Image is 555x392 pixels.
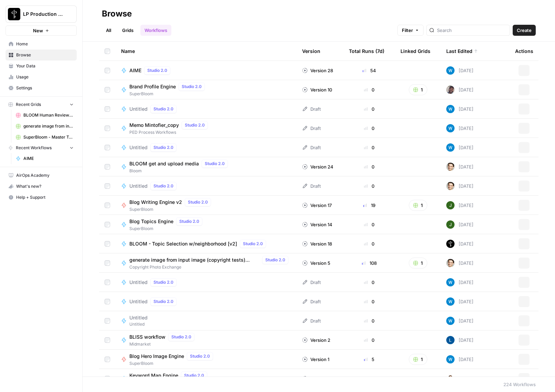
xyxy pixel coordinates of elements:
span: Studio 2.0 [153,298,173,305]
div: Draft [302,298,321,305]
span: New [33,27,43,34]
img: fdbthlkohqvq3b2ybzi3drh0kqcb [446,374,455,383]
span: BLOOM get and upload media [129,160,199,167]
span: AIME [129,67,141,74]
div: Draft [302,183,321,189]
div: [DATE] [446,105,473,113]
div: Draft [302,106,321,112]
span: Create [517,27,532,34]
button: 1 [409,84,427,95]
img: e6dqg6lbdbpjqp1a7mpgiwrn07v8 [446,124,455,132]
div: 224 Workflows [503,381,536,388]
img: e6dqg6lbdbpjqp1a7mpgiwrn07v8 [446,355,455,363]
div: 0 [349,86,389,93]
span: Blog Writing Engine v2 [129,199,182,206]
div: [DATE] [446,317,473,325]
img: j7temtklz6amjwtjn5shyeuwpeb0 [446,182,455,190]
span: Copyright Photo Exchange [129,264,291,270]
button: Recent Grids [6,99,77,110]
span: AIME [23,155,74,162]
span: Untitled [129,314,148,321]
div: [DATE] [446,124,473,132]
a: UntitledStudio 2.0 [121,105,291,113]
div: Draft [302,317,321,324]
div: 0 [349,183,389,189]
a: AIMEStudio 2.0 [121,66,291,75]
div: Version 28 [302,67,333,74]
span: AirOps Academy [16,172,74,178]
div: 0 [349,125,389,132]
span: Untitled [129,298,148,305]
div: 5 [349,356,389,363]
button: 1 [409,258,427,269]
div: 0 [349,163,389,170]
span: Usage [16,74,74,80]
div: 0 [349,106,389,112]
div: Linked Grids [401,42,430,61]
span: Brand Profile Engine [129,83,176,90]
span: SuperBloom [129,226,205,232]
img: LP Production Workloads Logo [8,8,20,20]
span: Studio 2.0 [265,257,285,263]
span: Recent Workflows [16,145,52,151]
div: 0 [349,221,389,228]
span: Studio 2.0 [153,183,173,189]
div: Total Runs (7d) [349,42,384,61]
span: Studio 2.0 [205,161,225,167]
span: Filter [402,27,413,34]
div: 0 [349,337,389,344]
span: Studio 2.0 [153,144,173,151]
span: SuperBloom - Master Topic List [23,134,74,140]
div: [DATE] [446,336,473,344]
div: Version 18 [302,240,332,247]
img: e6dqg6lbdbpjqp1a7mpgiwrn07v8 [446,143,455,152]
a: Grids [118,25,138,36]
button: Workspace: LP Production Workloads [6,6,77,23]
button: Filter [397,25,424,36]
a: All [102,25,115,36]
div: [DATE] [446,259,473,267]
span: Studio 2.0 [153,279,173,285]
div: Draft [302,279,321,286]
span: PED Process Workflows [129,129,211,135]
div: Actions [515,42,533,61]
span: Untitled [129,106,148,112]
a: AirOps Academy [6,170,77,181]
a: Blog Hero Image EngineStudio 2.0SuperBloom [121,352,291,367]
div: Version 3 [302,375,330,382]
span: Memo Mintofier_copy [129,122,179,129]
div: Version 1 [302,356,329,363]
a: AIME [13,153,77,164]
div: Version 14 [302,221,332,228]
span: LP Production Workloads [23,11,65,18]
button: Create [513,25,536,36]
a: Home [6,39,77,50]
div: 0 [349,317,389,324]
span: Browse [16,52,74,58]
span: SuperBloom [129,91,207,97]
span: Studio 2.0 [171,334,191,340]
img: e6dqg6lbdbpjqp1a7mpgiwrn07v8 [446,66,455,75]
a: Blog Topics EngineStudio 2.0SuperBloom [121,217,291,232]
span: Home [16,41,74,47]
img: olqs3go1b4m73rizhvw5914cwa42 [446,220,455,229]
div: 0 [349,144,389,151]
input: Search [437,27,507,34]
a: Usage [6,72,77,83]
a: UntitledUntitled [121,314,291,327]
span: Bloom [129,168,231,174]
a: generate image from input image (copyright tests) duplicateStudio 2.0Copyright Photo Exchange [121,256,291,270]
div: Version 17 [302,202,332,209]
div: Draft [302,144,321,151]
button: Help + Support [6,192,77,203]
span: Untitled [129,279,148,286]
span: Studio 2.0 [243,241,263,247]
span: Help + Support [16,194,74,200]
div: [DATE] [446,143,473,152]
img: e6dqg6lbdbpjqp1a7mpgiwrn07v8 [446,317,455,325]
div: Last Edited [446,42,478,61]
div: [DATE] [446,240,473,248]
div: [DATE] [446,297,473,306]
div: [DATE] [446,182,473,190]
a: Settings [6,83,77,94]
